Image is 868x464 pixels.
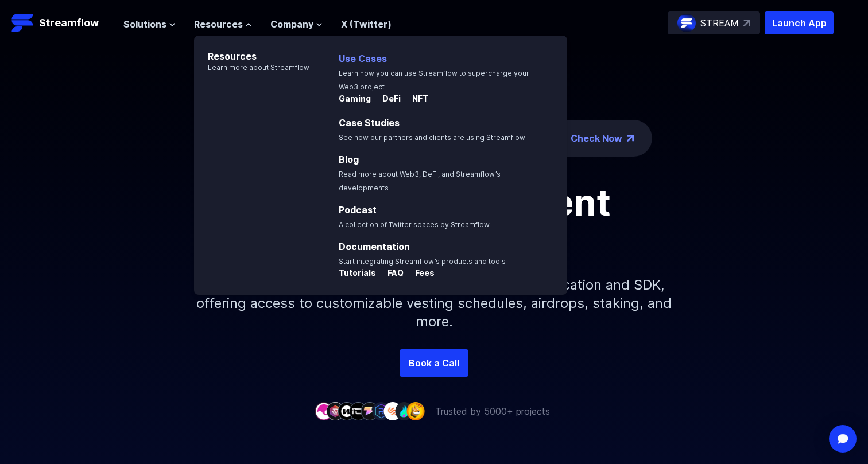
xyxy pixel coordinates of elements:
button: Launch App [765,11,834,34]
span: See how our partners and clients are using Streamflow [339,133,525,142]
img: company-7 [383,402,402,420]
p: FAQ [378,267,404,279]
img: company-8 [395,402,413,420]
a: Streamflow [11,11,112,34]
a: Documentation [339,241,410,252]
a: X (Twitter) [341,18,392,30]
p: DeFi [373,93,401,104]
p: Fees [406,267,435,279]
p: Resources [194,36,309,63]
p: Tutorials [339,267,376,279]
a: Podcast [339,204,377,216]
p: Learn more about Streamflow [194,63,309,72]
a: NFT [403,94,428,106]
img: company-5 [361,402,379,420]
a: Check Now [571,131,622,145]
p: Simplify your token distribution with Streamflow's Application and SDK, offering access to custom... [187,258,681,349]
span: Solutions [123,17,166,31]
a: Book a Call [400,349,468,377]
img: company-9 [406,402,425,420]
a: Use Cases [339,53,387,64]
img: company-1 [315,402,333,420]
button: Solutions [123,17,176,31]
img: company-4 [349,402,367,420]
span: Resources [194,17,243,31]
img: company-3 [338,402,356,420]
a: Case Studies [339,117,400,128]
div: Open Intercom Messenger [829,425,857,453]
span: Company [270,17,313,31]
p: STREAM [700,16,739,30]
a: Fees [406,268,435,280]
a: FAQ [378,268,406,280]
img: company-2 [326,402,344,420]
button: Company [270,17,323,31]
span: Learn how you can use Streamflow to supercharge your Web3 project [339,69,529,91]
a: Tutorials [339,268,378,280]
img: streamflow-logo-circle.png [677,14,696,32]
img: company-6 [372,402,390,420]
span: Read more about Web3, DeFi, and Streamflow’s developments [339,170,501,192]
p: Gaming [339,93,371,104]
span: Start integrating Streamflow’s products and tools [339,257,506,266]
p: Streamflow [39,15,99,31]
img: top-right-arrow.svg [743,20,750,26]
p: NFT [403,93,428,104]
img: top-right-arrow.png [627,135,634,142]
p: Trusted by 5000+ projects [435,404,550,418]
h1: Token management infrastructure [176,184,692,258]
img: Streamflow Logo [11,11,34,34]
a: Gaming [339,94,373,106]
a: STREAM [668,11,760,34]
button: Resources [194,17,252,31]
a: Blog [339,154,359,165]
a: DeFi [373,94,403,106]
span: A collection of Twitter spaces by Streamflow [339,220,490,229]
